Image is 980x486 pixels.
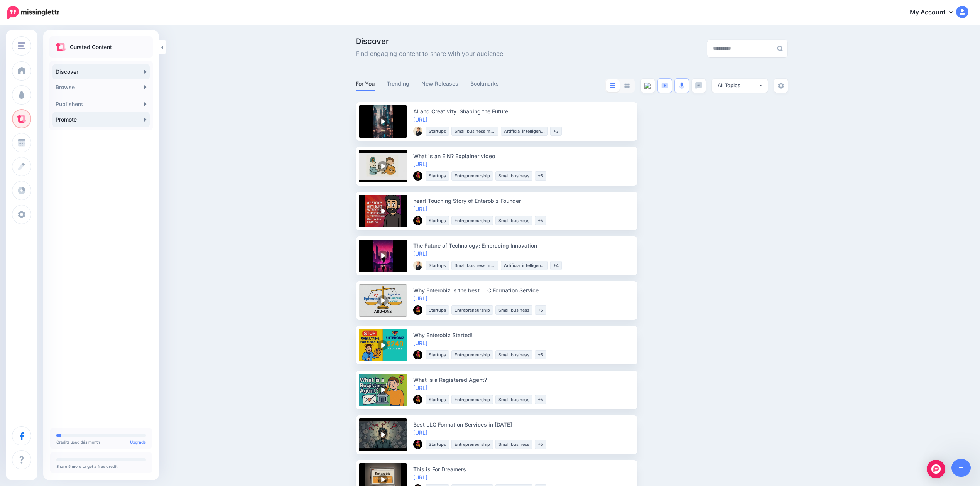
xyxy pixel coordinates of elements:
[413,152,633,160] div: What is an EIN? Explainer video
[413,250,427,257] a: [URL]
[495,395,532,404] li: Small business
[413,429,427,436] a: [URL]
[501,127,548,136] li: Artificial intelligence
[413,206,427,212] a: [URL]
[495,305,532,315] li: Small business
[426,350,449,359] li: Startups
[927,460,945,478] div: Open Intercom Messenger
[413,127,422,136] img: W3UT4SDDERV1KOG75M69L2B4XIRA5FBU_thumb.jpg
[426,127,449,136] li: Startups
[356,49,503,59] span: Find engaging content to share with your audience
[661,83,668,88] img: video-blue.png
[451,305,493,315] li: Entrepreneurship
[413,161,427,167] a: [URL]
[451,440,493,449] li: Entrepreneurship
[356,37,503,45] span: Discover
[535,171,546,181] li: +5
[377,429,388,440] img: play-circle-overlay.png
[470,79,499,88] a: Bookmarks
[902,3,968,22] a: My Account
[413,286,633,294] div: Why Enterobiz is the best LLC Formation Service
[501,261,548,270] li: Artificial intelligence
[377,385,388,395] img: play-circle-overlay.png
[413,440,422,449] img: 132269654_104219678259125_2692675508189239118_n-bsa91599_thumb.png
[451,216,493,225] li: Entrepreneurship
[644,83,651,89] img: article--grey.png
[377,340,388,351] img: play-circle-overlay.png
[70,42,112,52] p: Curated Content
[695,82,702,89] img: chat-square-grey.png
[413,376,633,384] div: What is a Registered Agent?
[535,216,546,225] li: +5
[377,206,388,216] img: play-circle-overlay.png
[413,241,633,250] div: The Future of Technology: Embracing Innovation
[377,161,388,172] img: play-circle-overlay.png
[535,440,546,449] li: +5
[387,79,410,88] a: Trending
[413,474,427,481] a: [URL]
[495,350,532,359] li: Small business
[413,420,633,429] div: Best LLC Formation Services in [DATE]
[535,350,546,359] li: +5
[451,127,498,136] li: Small business marketing
[356,79,375,88] a: For You
[451,261,498,270] li: Small business marketing
[777,46,783,51] img: search-grey-6.png
[52,64,150,79] a: Discover
[413,197,633,205] div: heart Touching Story of Enterobiz Founder
[18,42,25,49] img: menu.png
[451,395,493,404] li: Entrepreneurship
[413,216,422,225] img: 132269654_104219678259125_2692675508189239118_n-bsa91599_thumb.png
[377,474,388,485] img: play-circle-overlay.png
[495,216,532,225] li: Small business
[377,116,388,127] img: play-circle-overlay.png
[413,107,633,115] div: AI and Creativity: Shaping the Future
[426,395,449,404] li: Startups
[56,43,66,51] img: curate.png
[413,350,422,359] img: 132269654_104219678259125_2692675508189239118_n-bsa91599_thumb.png
[550,127,562,136] li: +3
[426,216,449,225] li: Startups
[535,395,546,404] li: +5
[624,83,630,88] img: grid-grey.png
[413,331,633,339] div: Why Enterobiz Started!
[535,305,546,315] li: +5
[451,350,493,359] li: Entrepreneurship
[377,295,388,306] img: play-circle-overlay.png
[52,112,150,127] a: Promote
[778,83,784,89] img: settings-grey.png
[679,82,684,89] img: microphone.png
[495,440,532,449] li: Small business
[426,171,449,181] li: Startups
[421,79,459,88] a: New Releases
[426,261,449,270] li: Startups
[712,79,768,93] button: All Topics
[377,250,388,261] img: play-circle-overlay.png
[7,6,59,19] img: Missinglettr
[413,171,422,181] img: 132269654_104219678259125_2692675508189239118_n-bsa91599_thumb.png
[495,171,532,181] li: Small business
[413,395,422,404] img: 132269654_104219678259125_2692675508189239118_n-bsa91599_thumb.png
[426,440,449,449] li: Startups
[413,305,422,315] img: 132269654_104219678259125_2692675508189239118_n-bsa91599_thumb.png
[52,96,150,112] a: Publishers
[413,261,422,270] img: W3UT4SDDERV1KOG75M69L2B4XIRA5FBU_thumb.jpg
[451,171,493,181] li: Entrepreneurship
[413,385,427,391] a: [URL]
[413,340,427,346] a: [URL]
[550,261,562,270] li: +4
[413,465,633,473] div: This is For Dreamers
[426,305,449,315] li: Startups
[413,116,427,123] a: [URL]
[718,82,759,89] div: All Topics
[52,79,150,95] a: Browse
[413,295,427,302] a: [URL]
[610,83,615,88] img: list-blue.png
